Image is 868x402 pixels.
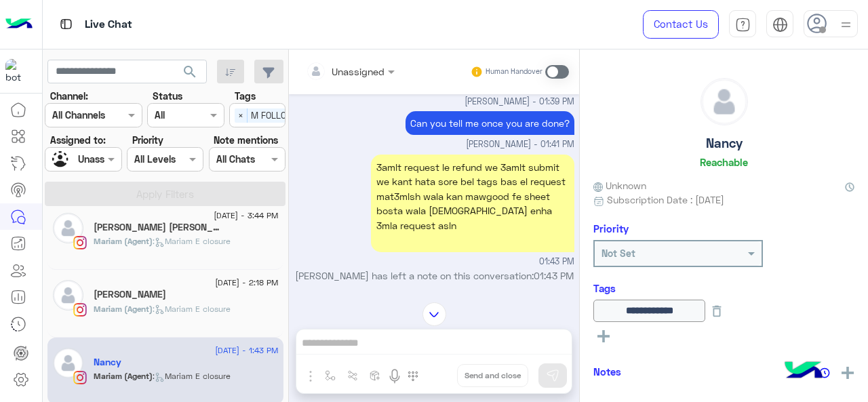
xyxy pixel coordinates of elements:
[50,133,106,147] label: Assigned to:
[294,268,574,283] p: [PERSON_NAME] has left a note on this conversation:
[235,89,256,103] label: Tags
[729,10,756,39] a: tab
[94,304,153,314] span: Mariam (Agent)
[465,96,574,108] span: [PERSON_NAME] - 01:39 PM
[58,16,75,33] img: tab
[5,59,30,83] img: 317874714732967
[701,79,747,125] img: defaultAdmin.png
[539,256,574,268] span: 01:43 PM
[214,209,278,222] span: [DATE] - 3:44 PM
[643,10,719,39] a: Contact Us
[153,371,231,381] span: : Mariam E closure
[50,89,88,103] label: Channel:
[132,133,163,147] label: Priority
[153,89,182,103] label: Status
[53,213,83,243] img: defaultAdmin.png
[94,236,153,246] span: Mariam (Agent)
[73,236,87,249] img: Instagram
[772,17,788,33] img: tab
[593,178,646,193] span: Unknown
[457,364,528,387] button: Send and close
[94,357,121,368] h5: Nancy
[593,282,854,294] h6: Tags
[486,66,542,77] small: Human Handover
[842,367,854,379] img: add
[466,138,574,151] span: [PERSON_NAME] - 01:41 PM
[94,289,166,300] h5: Salma Hossam
[607,193,724,207] span: Subscription Date : [DATE]
[5,10,33,39] img: Logo
[214,133,278,147] label: Note mentions
[174,60,207,89] button: search
[235,108,248,123] span: ×
[248,108,311,123] span: M FOLLOW UP
[706,136,743,151] h5: Nancy
[700,156,748,168] h6: Reachable
[153,304,231,314] span: : Mariam E closure
[422,302,446,326] img: scroll
[215,344,278,357] span: [DATE] - 1:43 PM
[371,155,574,252] div: 3amlt request le refund we 3amlt submit we kant hata sore bel tags bas el request mat3mlsh wala k...
[593,365,621,378] h6: Notes
[85,16,132,34] p: Live Chat
[215,277,278,289] span: [DATE] - 2:18 PM
[780,348,827,395] img: hulul-logo.png
[182,64,198,80] span: search
[534,270,574,281] span: 01:43 PM
[53,280,83,310] img: defaultAdmin.png
[406,111,574,135] p: 17/8/2025, 1:41 PM
[53,348,83,378] img: defaultAdmin.png
[735,17,751,33] img: tab
[94,222,223,233] h5: Veronica M. Nathan
[73,371,87,384] img: Instagram
[153,236,231,246] span: : Mariam E closure
[94,371,153,381] span: Mariam (Agent)
[593,222,629,235] h6: Priority
[837,16,854,33] img: profile
[73,303,87,317] img: Instagram
[45,182,285,206] button: Apply Filters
